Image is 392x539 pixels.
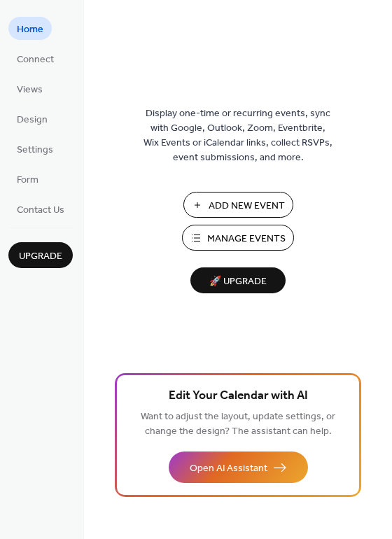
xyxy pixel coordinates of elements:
[17,173,38,188] span: Form
[183,192,293,218] button: Add New Event
[17,113,48,127] span: Design
[17,203,64,218] span: Contact Us
[169,386,308,406] span: Edit Your Calendar with AI
[143,106,332,165] span: Display one-time or recurring events, sync with Google, Outlook, Zoom, Eventbrite, Wix Events or ...
[17,22,43,37] span: Home
[207,232,286,246] span: Manage Events
[17,83,43,97] span: Views
[8,47,62,70] a: Connect
[190,461,267,476] span: Open AI Assistant
[8,107,56,130] a: Design
[8,242,73,268] button: Upgrade
[209,199,285,213] span: Add New Event
[199,272,277,291] span: 🚀 Upgrade
[182,225,294,251] button: Manage Events
[190,267,286,293] button: 🚀 Upgrade
[8,77,51,100] a: Views
[169,451,308,483] button: Open AI Assistant
[8,167,47,190] a: Form
[19,249,62,264] span: Upgrade
[17,52,54,67] span: Connect
[141,407,335,441] span: Want to adjust the layout, update settings, or change the design? The assistant can help.
[8,137,62,160] a: Settings
[17,143,53,157] span: Settings
[8,197,73,220] a: Contact Us
[8,17,52,40] a: Home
